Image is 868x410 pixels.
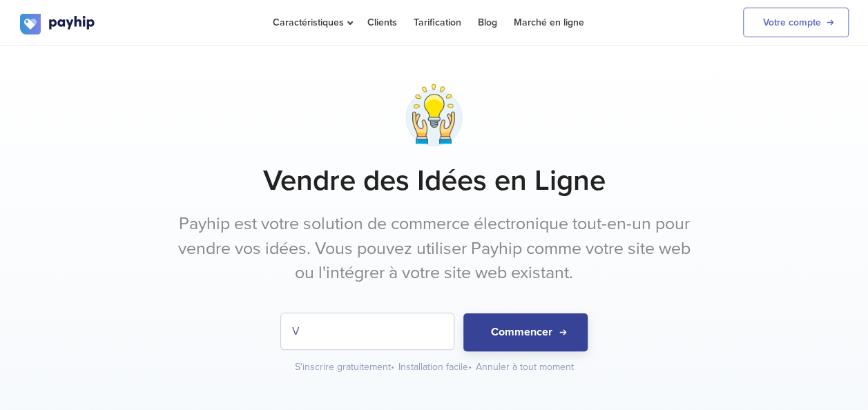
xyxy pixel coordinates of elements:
div: Annuler à tout moment [476,360,574,374]
a: Votre compte [743,8,849,37]
div: S'inscrire gratuitement [295,360,396,374]
span: Caractéristiques [273,17,351,28]
span: • [391,361,394,373]
div: Installation facile [398,360,473,374]
span: • [468,361,472,373]
button: Commencer [463,313,588,351]
img: building-idea-2-0ililyvz30ovh2mk80dj6i.png [399,80,469,150]
p: Payhip est votre solution de commerce électronique tout-en-un pour vendre vos idées. Vous pouvez ... [175,212,693,286]
img: logo.svg [20,14,96,35]
input: Saisissez votre adresse électronique [281,313,454,349]
h1: Vendre des Idées en Ligne [20,164,849,198]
